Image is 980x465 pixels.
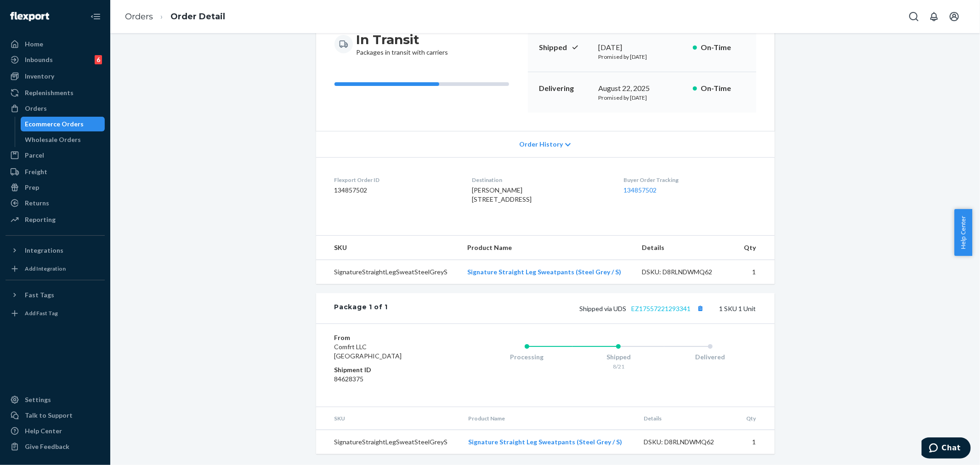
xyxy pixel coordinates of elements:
[125,11,153,22] a: Orders
[118,3,232,30] ol: breadcrumbs
[10,12,49,21] img: Flexport logo
[736,236,775,260] th: Qty
[6,52,105,67] a: Inbounds6
[6,261,105,276] a: Add Integration
[6,196,105,210] a: Returns
[632,305,691,312] a: EZ17557221293341
[623,186,657,194] a: 134857502
[95,55,102,64] div: 6
[644,437,731,447] div: DSKU: D8RLNDWMQ62
[623,176,756,184] dt: Buyer Order Tracking
[316,236,460,260] th: SKU
[316,430,461,454] td: SignatureStraightLegSweatSteelGreyS
[599,94,685,102] p: Promised by [DATE]
[25,183,39,192] div: Prep
[25,72,54,81] div: Inventory
[519,140,563,149] span: Order History
[695,302,707,314] button: Copy tracking number
[6,148,105,163] a: Parcel
[580,305,707,312] span: Shipped via UDS
[6,243,105,258] button: Integrations
[6,69,105,84] a: Inventory
[634,236,736,260] th: Details
[25,135,81,144] div: Wholesale Orders
[737,407,774,430] th: Qty
[922,437,971,460] iframe: Opens a widget where you can chat to one of our agents
[25,167,47,176] div: Freight
[472,176,609,184] dt: Destination
[701,83,745,94] p: On-Time
[6,439,105,454] button: Give Feedback
[737,430,774,454] td: 1
[316,260,460,284] td: SignatureStraightLegSweatSteelGreyS
[539,83,591,94] p: Delivering
[25,151,44,160] div: Parcel
[334,186,457,195] dd: 134857502
[25,246,63,255] div: Integrations
[6,306,105,321] a: Add Fast Tag
[572,352,664,362] div: Shipped
[357,31,448,48] h3: In Transit
[468,438,622,446] a: Signature Straight Leg Sweatpants (Steel Grey / S)
[701,42,745,53] p: On-Time
[25,442,69,451] div: Give Feedback
[599,53,685,61] p: Promised by [DATE]
[25,215,56,224] div: Reporting
[357,31,448,57] div: Packages in transit with carriers
[599,83,685,94] div: August 22, 2025
[664,352,756,362] div: Delivered
[467,268,621,276] a: Signature Straight Leg Sweatpants (Steel Grey / S)
[334,302,388,314] div: Package 1 of 1
[6,212,105,227] a: Reporting
[25,55,53,64] div: Inbounds
[25,104,47,113] div: Orders
[334,176,457,184] dt: Flexport Order ID
[736,260,775,284] td: 1
[6,424,105,438] a: Help Center
[572,363,664,370] div: 8/21
[25,411,73,420] div: Talk to Support
[6,180,105,195] a: Prep
[316,407,461,430] th: SKU
[25,88,74,97] div: Replenishments
[539,42,591,53] p: Shipped
[334,374,444,384] dd: 84628375
[25,395,51,404] div: Settings
[21,132,105,147] a: Wholesale Orders
[25,426,62,436] div: Help Center
[25,198,49,208] div: Returns
[481,352,573,362] div: Processing
[472,186,532,203] span: [PERSON_NAME] [STREET_ADDRESS]
[25,119,84,129] div: Ecommerce Orders
[461,407,636,430] th: Product Name
[642,267,728,277] div: DSKU: D8RLNDWMQ62
[21,117,105,131] a: Ecommerce Orders
[945,7,963,26] button: Open account menu
[599,42,685,53] div: [DATE]
[460,236,634,260] th: Product Name
[170,11,225,22] a: Order Detail
[388,302,756,314] div: 1 SKU 1 Unit
[6,85,105,100] a: Replenishments
[334,343,402,360] span: Comfrt LLC [GEOGRAPHIC_DATA]
[637,407,738,430] th: Details
[954,209,972,256] button: Help Center
[25,309,58,317] div: Add Fast Tag
[86,7,105,26] button: Close Navigation
[334,333,444,342] dt: From
[6,164,105,179] a: Freight
[25,265,66,272] div: Add Integration
[6,37,105,51] a: Home
[25,290,54,300] div: Fast Tags
[905,7,923,26] button: Open Search Box
[25,40,43,49] div: Home
[6,101,105,116] a: Orders
[925,7,943,26] button: Open notifications
[6,288,105,302] button: Fast Tags
[6,408,105,423] button: Talk to Support
[334,365,444,374] dt: Shipment ID
[6,392,105,407] a: Settings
